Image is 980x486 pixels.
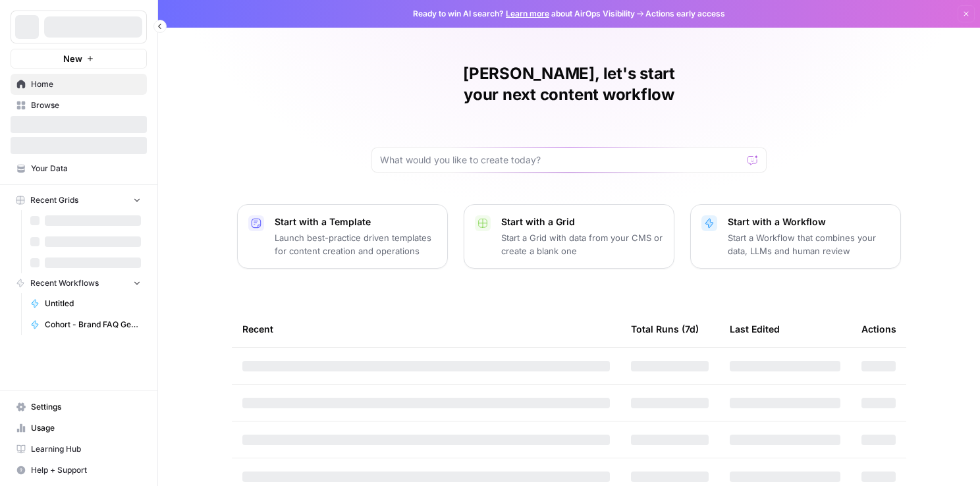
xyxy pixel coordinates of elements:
a: Settings [11,396,147,418]
p: Start a Grid with data from your CMS or create a blank one [501,231,663,257]
div: Last Edited [730,311,780,347]
input: What would you like to create today? [380,153,742,167]
span: Recent Grids [30,194,78,206]
p: Start a Workflow that combines your data, LLMs and human review [728,231,890,257]
a: Usage [11,418,147,439]
button: New [11,49,147,68]
a: Browse [11,95,147,116]
span: New [63,52,82,65]
a: Untitled [24,293,147,314]
span: Cohort - Brand FAQ Generator ([PERSON_NAME]) [45,319,141,331]
a: Learning Hub [11,439,147,460]
span: Learning Hub [31,443,141,455]
span: Settings [31,401,141,413]
span: Usage [31,422,141,434]
button: Recent Grids [11,190,147,210]
span: Home [31,78,141,90]
button: Start with a WorkflowStart a Workflow that combines your data, LLMs and human review [690,204,901,269]
div: Total Runs (7d) [631,311,699,347]
span: Actions early access [645,8,725,20]
button: Help + Support [11,460,147,481]
p: Launch best-practice driven templates for content creation and operations [275,231,437,257]
p: Start with a Workflow [728,215,890,229]
button: Recent Workflows [11,273,147,293]
a: Cohort - Brand FAQ Generator ([PERSON_NAME]) [24,314,147,335]
button: Start with a TemplateLaunch best-practice driven templates for content creation and operations [237,204,448,269]
span: Your Data [31,163,141,175]
p: Start with a Template [275,215,437,229]
a: Learn more [506,9,549,18]
span: Browse [31,99,141,111]
span: Untitled [45,298,141,310]
div: Actions [861,311,896,347]
span: Recent Workflows [30,277,99,289]
button: Start with a GridStart a Grid with data from your CMS or create a blank one [464,204,674,269]
span: Ready to win AI search? about AirOps Visibility [413,8,635,20]
h1: [PERSON_NAME], let's start your next content workflow [371,63,767,105]
p: Start with a Grid [501,215,663,229]
div: Recent [242,311,610,347]
a: Your Data [11,158,147,179]
a: Home [11,74,147,95]
span: Help + Support [31,464,141,476]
